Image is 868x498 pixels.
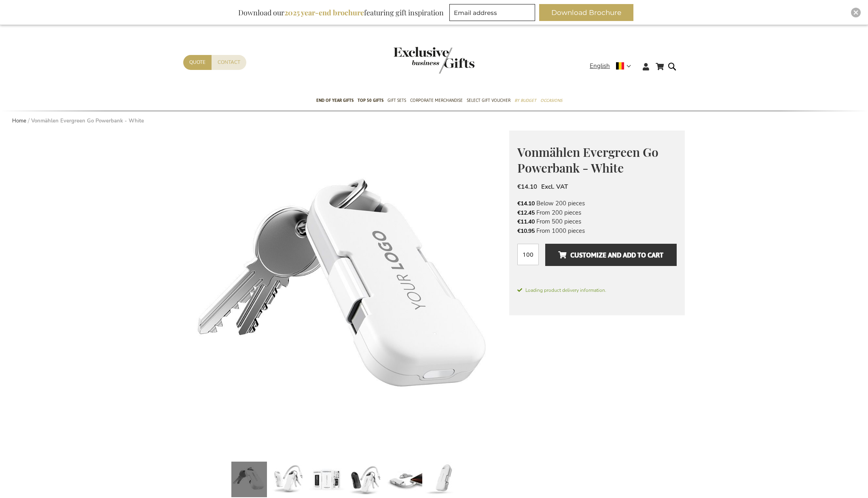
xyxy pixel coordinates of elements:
[558,249,663,262] span: Customize and add to cart
[851,8,861,17] div: Close
[541,183,568,191] span: Excl. VAT
[545,244,677,266] button: Customize and add to cart
[358,96,383,105] span: TOP 50 Gifts
[394,47,434,74] a: store logo
[517,226,677,235] li: From 1000 pieces
[517,217,677,226] li: From 500 pieces
[12,117,26,124] a: Home
[31,117,144,124] strong: Vonmählen Evergreen Go Powerbank - White
[539,4,633,21] button: Download Brochure
[212,55,246,70] a: Contact
[387,96,406,105] span: Gift Sets
[540,96,562,105] span: Occasions
[517,209,535,217] span: €12.45
[183,131,509,456] img: Vonmählen Evergreen Go Powerbank
[517,200,535,207] span: €14.10
[449,4,538,23] form: marketing offers and promotions
[517,144,658,176] span: Vonmählen Evergreen Go Powerbank - White
[517,244,539,265] input: Qty
[853,10,858,15] img: Close
[517,287,677,294] span: Loading product delivery information.
[517,183,537,191] span: €14.10
[284,8,364,17] b: 2025 year-end brochure
[590,61,610,71] span: English
[449,4,535,21] input: Email address
[514,96,536,105] span: By Budget
[410,96,463,105] span: Corporate Merchandise
[394,47,474,74] img: Exclusive Business gifts logo
[517,227,535,235] span: €10.95
[517,199,677,208] li: Below 200 pieces
[467,96,510,105] span: Select Gift Voucher
[183,55,212,70] a: Quote
[316,96,354,105] span: End of year gifts
[517,218,535,226] span: €11.40
[517,208,677,217] li: From 200 pieces
[235,4,447,21] div: Download our featuring gift inspiration
[590,61,636,71] div: English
